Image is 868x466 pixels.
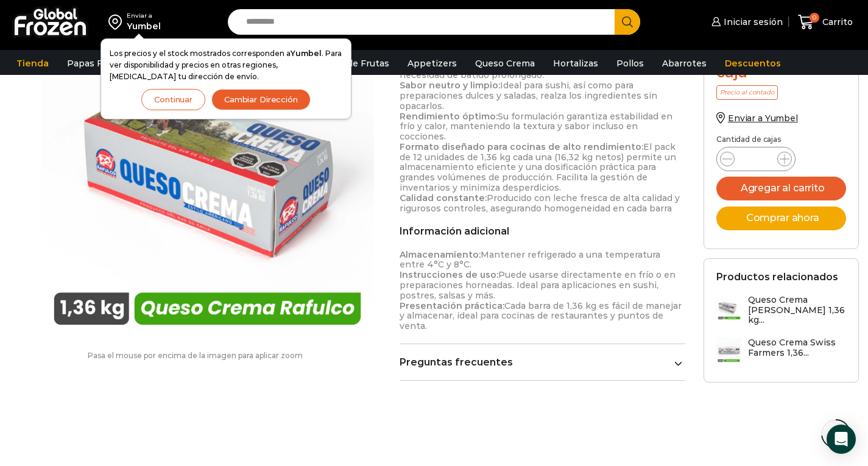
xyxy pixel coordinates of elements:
strong: Rendimiento óptimo: [400,111,498,122]
div: Enviar a [127,12,161,20]
a: Papas Fritas [61,52,129,75]
h3: Queso Crema Swiss Farmers 1,36... [748,337,846,358]
img: address-field-icon.svg [108,12,127,32]
p: Mantener refrigerado a una temperatura entre 4°C y 8°C. Puede usarse directamente en frío o en pr... [400,250,685,331]
strong: Instrucciones de uso: [400,269,498,280]
p: Pasa el mouse por encima de la imagen para aplicar zoom [9,351,381,360]
p: Su consistencia suave y untable facilita la integración en salsas, rellenos y coberturas sin nece... [400,50,685,214]
button: Cambiar Dirección [211,89,311,110]
a: Queso Crema [PERSON_NAME] 1,36 kg... [716,295,846,331]
a: Descuentos [719,52,787,75]
a: Queso Crema Swiss Farmers 1,36... [716,337,846,364]
a: Preguntas frecuentes [400,356,685,368]
span: Carrito [819,16,853,28]
strong: Presentación práctica: [400,300,504,311]
h3: Queso Crema [PERSON_NAME] 1,36 kg... [748,295,846,325]
strong: Formato diseñado para cocinas de alto rendimiento: [400,141,643,152]
a: Queso Crema [469,52,541,75]
strong: Yumbel [291,49,322,58]
a: Appetizers [401,52,463,75]
strong: Calidad constante: [400,192,487,203]
a: 0 Carrito [795,8,856,37]
a: Iniciar sesión [708,10,783,34]
h2: Información adicional [400,225,685,237]
div: Open Intercom Messenger [827,425,856,454]
h2: Productos relacionados [716,271,838,283]
a: Abarrotes [656,52,713,75]
button: Agregar al carrito [716,177,846,200]
a: Tienda [10,52,55,75]
button: Continuar [141,89,205,110]
span: 0 [810,13,819,23]
button: Search button [615,9,640,35]
a: Enviar a Yumbel [716,113,798,124]
div: Yumbel [127,20,161,32]
p: Los precios y el stock mostrados corresponden a . Para ver disponibilidad y precios en otras regi... [110,48,342,83]
strong: Almacenamiento: [400,249,481,260]
span: Iniciar sesión [721,16,783,28]
span: Enviar a Yumbel [728,113,798,124]
button: Comprar ahora [716,207,846,230]
a: Hortalizas [547,52,604,75]
p: Cantidad de cajas [716,135,846,144]
strong: Sabor neutro y limpio: [400,80,500,91]
a: Pulpa de Frutas [313,52,395,75]
p: Precio al contado [716,85,778,100]
input: Product quantity [744,150,767,168]
a: Pollos [610,52,650,75]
